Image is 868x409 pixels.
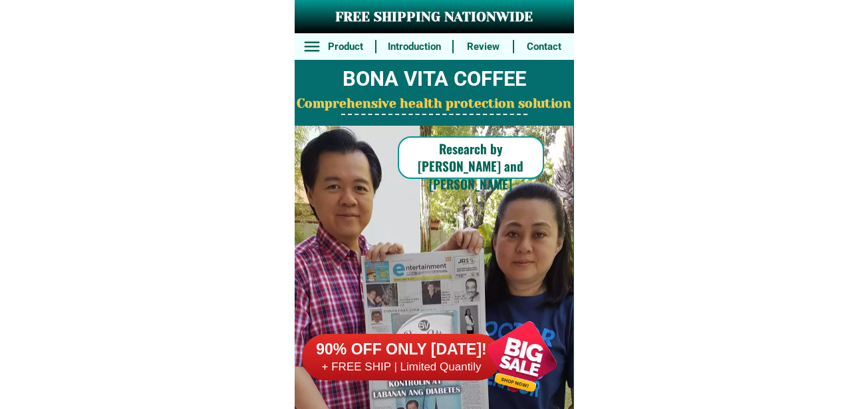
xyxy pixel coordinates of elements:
[302,360,502,374] h6: + FREE SHIP | Limited Quantily
[302,340,502,360] h6: 90% OFF ONLY [DATE]!
[295,94,574,114] h2: Comprehensive health protection solution
[461,39,506,55] h6: Review
[398,140,544,193] h6: Research by [PERSON_NAME] and [PERSON_NAME]
[295,64,574,95] h2: BONA VITA COFFEE
[323,39,368,55] h6: Product
[295,7,574,27] h3: FREE SHIPPING NATIONWIDE
[521,39,567,55] h6: Contact
[383,39,445,55] h6: Introduction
